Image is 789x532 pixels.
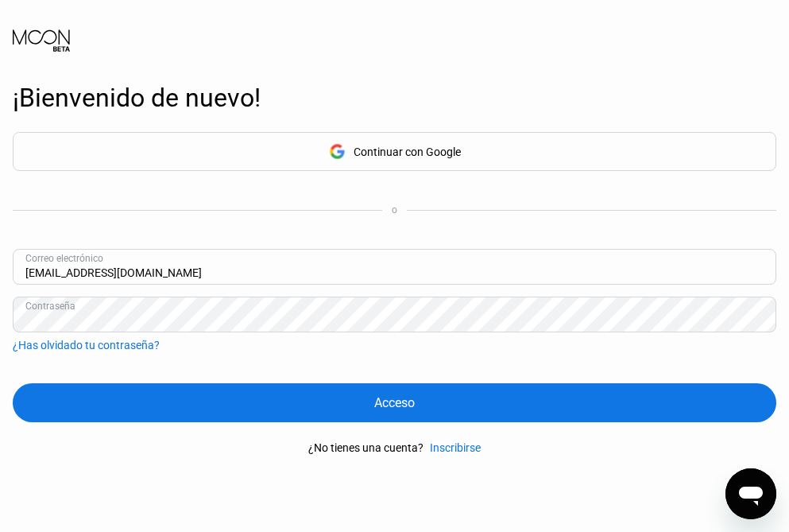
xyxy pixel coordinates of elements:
[308,441,424,454] div: ¿No tienes una cuenta?
[392,204,397,216] div: o
[25,253,103,264] div: Correo electrónico
[424,441,481,454] div: Inscribirse
[13,132,776,171] div: Continuar con Google
[25,301,75,312] div: Contraseña
[354,146,461,158] div: Continuar con Google
[13,339,160,351] div: ¿Has olvidado tu contraseña?
[430,441,481,454] div: Inscribirse
[725,468,776,519] iframe: Botón para iniciar la ventana de mensajería
[13,83,776,113] div: ¡Bienvenido de nuevo!
[374,394,415,411] div: Acceso
[13,383,776,422] div: Acceso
